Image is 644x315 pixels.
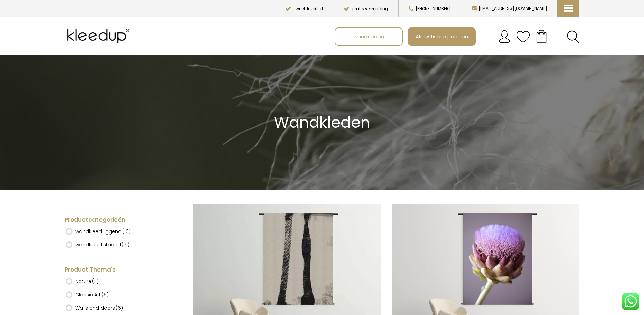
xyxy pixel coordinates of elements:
[102,291,109,298] span: (6)
[335,28,402,45] a: wandkleden
[498,30,511,43] img: account.svg
[65,266,168,274] h4: Product Thema's
[75,289,109,300] label: Classic Art
[335,27,585,46] nav: Main menu
[92,278,99,285] span: (11)
[122,241,129,248] span: (71)
[567,30,579,43] a: Search
[75,226,131,237] label: wandkleed liggend
[408,28,475,45] a: Akoestische panelen
[274,112,370,133] span: Wandkleden
[75,239,129,251] label: wandkleed staand
[65,22,134,50] img: Kleedup
[122,228,131,235] span: (10)
[65,216,168,224] h4: Productcategorieën
[412,30,472,43] span: Akoestische panelen
[75,302,123,314] label: Walls and doors
[530,27,553,44] a: Your cart
[116,304,123,311] span: (6)
[75,276,99,287] label: Nature
[516,30,530,43] img: verlanglijstje.svg
[350,30,388,43] span: wandkleden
